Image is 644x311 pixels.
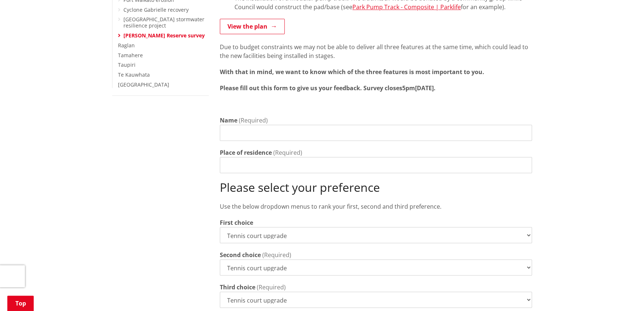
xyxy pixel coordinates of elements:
[220,283,255,292] label: Third choice
[402,84,436,92] strong: 5pm[DATE].
[220,250,261,259] label: Second choice
[118,42,135,49] a: Raglan
[220,148,272,157] label: Place of residence
[220,116,237,125] label: Name
[220,84,402,92] strong: Please fill out this form to give us your feedback. Survey closes
[220,43,532,60] p: Due to budget constraints we may not be able to deliver all three features at the same time, whic...
[220,68,484,76] strong: With that in mind, we want to know which of the three features is most important to you.
[220,19,285,34] a: View the plan
[118,61,136,68] a: Taupiri
[239,116,268,124] span: (Required)
[610,280,637,307] iframe: Messenger Launcher
[118,52,143,59] a: Tamahere
[352,3,461,11] a: Park Pump Track - Composite | Parklife
[123,32,205,39] a: [PERSON_NAME] Reserve survey
[273,149,302,157] span: (Required)
[123,16,204,29] a: [GEOGRAPHIC_DATA] stormwater resilience project
[220,218,253,227] label: First choice
[118,81,169,88] a: [GEOGRAPHIC_DATA]
[118,71,150,78] a: Te Kauwhata
[220,202,532,211] p: Use the below dropdown menus to rank your first, second and third preference.
[123,6,189,13] a: Cyclone Gabrielle recovery
[7,296,34,311] a: Top
[262,251,291,259] span: (Required)
[257,283,286,291] span: (Required)
[220,180,532,194] h2: Please select your preference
